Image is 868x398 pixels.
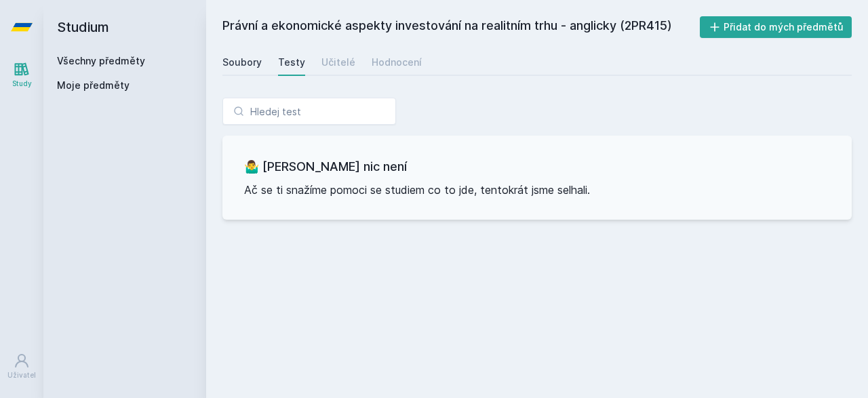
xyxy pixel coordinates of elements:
[244,157,830,176] h3: 🤷‍♂️ [PERSON_NAME] nic není
[222,56,262,69] div: Soubory
[222,98,396,125] input: Hledej test
[278,49,305,76] a: Testy
[700,16,852,38] button: Přidat do mých předmětů
[244,182,830,198] p: Ač se ti snažíme pomoci se studiem co to jde, tentokrát jsme selhali.
[57,79,130,92] span: Moje předměty
[372,56,422,69] div: Hodnocení
[321,56,355,69] div: Učitelé
[3,346,41,387] a: Uživatel
[7,370,36,380] div: Uživatel
[12,79,32,89] div: Study
[372,49,422,76] a: Hodnocení
[222,16,700,38] h2: Právní a ekonomické aspekty investování na realitním trhu - anglicky (2PR415)
[3,54,41,96] a: Study
[57,55,145,66] a: Všechny předměty
[321,49,355,76] a: Učitelé
[222,49,262,76] a: Soubory
[278,56,305,69] div: Testy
